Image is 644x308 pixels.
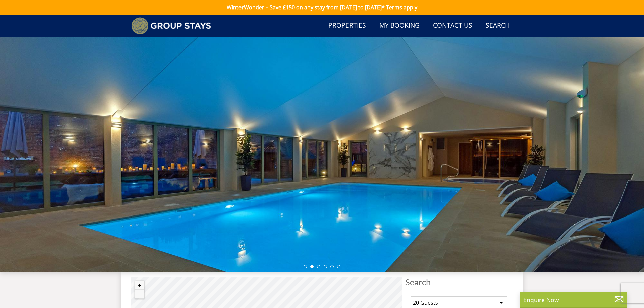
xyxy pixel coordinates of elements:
[523,295,624,304] p: Enquire Now
[377,18,422,34] a: My Booking
[483,18,513,34] a: Search
[326,18,369,34] a: Properties
[131,17,211,34] img: Group Stays
[135,290,144,298] button: Zoom out
[430,18,475,34] a: Contact Us
[135,281,144,290] button: Zoom in
[405,277,513,287] span: Search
